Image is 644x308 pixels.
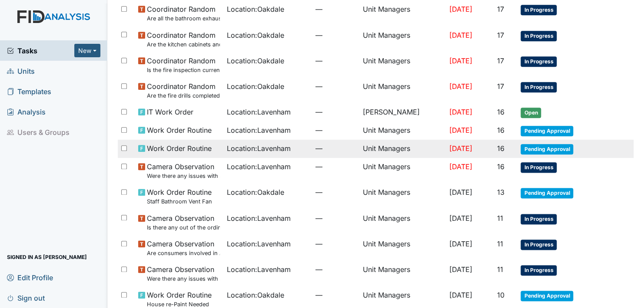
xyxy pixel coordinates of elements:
[147,56,220,74] span: Coordinator Random Is the fire inspection current (from the Fire Marshall)?
[359,210,446,235] td: Unit Managers
[315,125,356,135] span: —
[497,108,505,116] span: 16
[449,31,472,39] span: [DATE]
[147,172,220,180] small: Were there any issues with applying topical medications? ( Starts at the top of MAR and works the...
[521,291,573,301] span: Pending Approval
[359,183,446,209] td: Unit Managers
[449,291,472,299] span: [DATE]
[147,249,220,257] small: Are consumers involved in Active Treatment?
[449,108,472,116] span: [DATE]
[74,44,100,57] button: New
[227,239,291,249] span: Location : Lavenham
[227,81,284,92] span: Location : Oakdale
[449,188,472,197] span: [DATE]
[521,108,541,118] span: Open
[359,140,446,158] td: Unit Managers
[521,144,573,154] span: Pending Approval
[147,213,220,232] span: Camera Observation Is there any out of the ordinary cell phone usage?
[227,290,284,300] span: Location : Oakdale
[147,14,220,23] small: Are all the bathroom exhaust fan covers clean and dust free?
[227,213,291,223] span: Location : Lavenham
[315,4,356,14] span: —
[497,239,503,248] span: 11
[147,4,220,23] span: Coordinator Random Are all the bathroom exhaust fan covers clean and dust free?
[521,56,557,67] span: In Progress
[147,81,220,100] span: Coordinator Random Are the fire drills completed for the most recent month?
[359,261,446,286] td: Unit Managers
[315,161,356,172] span: —
[315,239,356,249] span: —
[521,239,557,250] span: In Progress
[147,264,220,283] span: Camera Observation Were there any issues with applying topical medications? ( Starts at the top o...
[497,5,504,13] span: 17
[227,125,291,135] span: Location : Lavenham
[497,188,505,197] span: 13
[497,265,503,274] span: 11
[7,105,46,118] span: Analysis
[315,143,356,154] span: —
[449,82,472,91] span: [DATE]
[497,126,505,134] span: 16
[521,162,557,173] span: In Progress
[497,144,505,153] span: 16
[359,121,446,140] td: Unit Managers
[227,161,291,172] span: Location : Lavenham
[359,158,446,183] td: Unit Managers
[497,56,504,65] span: 17
[521,188,573,198] span: Pending Approval
[315,187,356,197] span: —
[147,161,220,180] span: Camera Observation Were there any issues with applying topical medications? ( Starts at the top o...
[227,187,284,197] span: Location : Oakdale
[315,30,356,40] span: —
[315,107,356,117] span: —
[227,264,291,275] span: Location : Lavenham
[147,66,220,74] small: Is the fire inspection current (from the Fire [PERSON_NAME])?
[147,125,212,135] span: Work Order Routine
[147,107,193,117] span: IT Work Order
[315,56,356,66] span: —
[227,30,284,40] span: Location : Oakdale
[315,81,356,92] span: —
[497,291,505,299] span: 10
[147,30,220,49] span: Coordinator Random Are the kitchen cabinets and floors clean?
[449,265,472,274] span: [DATE]
[449,56,472,65] span: [DATE]
[147,92,220,100] small: Are the fire drills completed for the most recent month?
[521,214,557,224] span: In Progress
[359,0,446,26] td: Unit Managers
[315,264,356,275] span: —
[7,64,35,78] span: Units
[7,271,53,284] span: Edit Profile
[521,82,557,92] span: In Progress
[315,290,356,300] span: —
[147,197,212,206] small: Staff Bathroom Vent Fan
[359,26,446,52] td: Unit Managers
[147,275,220,283] small: Were there any issues with applying topical medications? ( Starts at the top of MAR and works the...
[521,5,557,15] span: In Progress
[7,291,45,305] span: Sign out
[7,250,87,264] span: Signed in as [PERSON_NAME]
[315,213,356,223] span: —
[7,46,74,56] a: Tasks
[147,143,212,154] span: Work Order Routine
[359,235,446,261] td: Unit Managers
[521,265,557,275] span: In Progress
[147,187,212,206] span: Work Order Routine Staff Bathroom Vent Fan
[449,214,472,223] span: [DATE]
[227,143,291,154] span: Location : Lavenham
[449,162,472,171] span: [DATE]
[359,78,446,103] td: Unit Managers
[497,162,505,171] span: 16
[449,144,472,153] span: [DATE]
[359,103,446,121] td: [PERSON_NAME]
[497,31,504,39] span: 17
[227,107,291,117] span: Location : Lavenham
[449,126,472,134] span: [DATE]
[521,31,557,41] span: In Progress
[521,126,573,136] span: Pending Approval
[497,82,504,91] span: 17
[147,223,220,232] small: Is there any out of the ordinary cell phone usage?
[497,214,503,223] span: 11
[227,56,284,66] span: Location : Oakdale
